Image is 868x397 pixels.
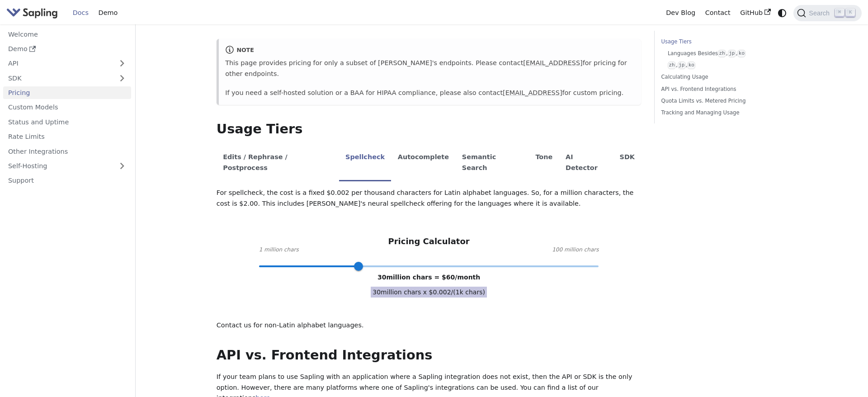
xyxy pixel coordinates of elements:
h3: Pricing Calculator [388,236,469,247]
code: zh [668,61,676,69]
a: Contact [700,6,736,20]
p: For spellcheck, the cost is a fixed $0.002 per thousand characters for Latin alphabet languages. ... [217,188,642,209]
button: Switch between dark and light mode (currently system mode) [776,6,789,19]
a: Status and Uptime [3,115,131,128]
li: Autocomplete [391,146,455,181]
a: API vs. Frontend Integrations [661,85,784,94]
li: SDK [613,146,641,181]
span: 30 million chars = $ 60 /month [377,274,480,281]
a: Dev Blog [661,6,700,20]
code: ko [687,61,695,69]
a: Rate Limits [3,130,131,143]
a: SDK [3,71,113,85]
a: Self-Hosting [3,160,131,173]
li: Edits / Rephrase / Postprocess [217,146,339,181]
a: Custom Models [3,101,131,114]
a: Demo [94,6,123,20]
a: Usage Tiers [661,38,784,46]
code: jp [728,50,736,57]
div: note [225,45,635,56]
p: If you need a self-hosted solution or a BAA for HIPAA compliance, please also contact for custom ... [225,88,635,99]
span: 30 million chars x $ 0.002 /(1k chars) [371,287,487,298]
code: ko [737,50,745,57]
li: Semantic Search [455,146,529,181]
li: Spellcheck [339,146,392,181]
li: Tone [529,146,559,181]
button: Expand sidebar category 'SDK' [113,71,131,85]
kbd: ⌘ [835,9,844,17]
span: 100 million chars [552,246,599,255]
a: Support [3,174,131,187]
span: Search [806,9,835,17]
li: AI Detector [559,146,613,181]
a: [EMAIL_ADDRESS] [503,89,562,96]
span: 1 million chars [259,246,299,255]
a: Sapling.ai [6,6,61,19]
a: Docs [68,6,94,20]
a: zh,jp,ko [668,61,781,70]
a: Languages Besideszh,jp,ko [668,49,781,58]
a: GitHub [735,6,775,20]
a: Pricing [3,86,131,99]
img: Sapling.ai [6,6,58,19]
h2: API vs. Frontend Integrations [217,347,642,364]
a: Demo [3,43,131,56]
code: zh [718,50,726,57]
button: Expand sidebar category 'API' [113,57,131,70]
p: This page provides pricing for only a subset of [PERSON_NAME]'s endpoints. Please contact for pri... [225,58,635,80]
p: Contact us for non-Latin alphabet languages. [217,320,642,331]
a: Calculating Usage [661,73,784,81]
kbd: K [846,9,855,17]
a: [EMAIL_ADDRESS] [523,59,582,66]
button: Search (Command+K) [793,5,861,21]
a: Tracking and Managing Usage [661,109,784,117]
a: API [3,57,113,70]
a: Quota Limits vs. Metered Pricing [661,97,784,105]
code: jp [678,61,686,69]
a: Other Integrations [3,145,131,158]
a: Welcome [3,28,131,41]
h2: Usage Tiers [217,121,642,137]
